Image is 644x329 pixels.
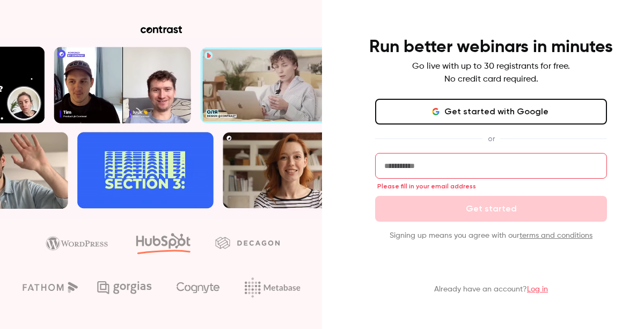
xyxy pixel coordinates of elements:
[412,60,570,86] p: Go live with up to 30 registrants for free. No credit card required.
[377,182,476,191] span: Please fill in your email address
[375,99,607,125] button: Get started with Google
[519,232,592,239] a: terms and conditions
[527,286,548,293] a: Log in
[375,230,607,241] p: Signing up means you agree with our
[434,284,548,295] p: Already have an account?
[369,36,613,58] h4: Run better webinars in minutes
[482,133,500,144] span: or
[215,237,280,248] img: decagon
